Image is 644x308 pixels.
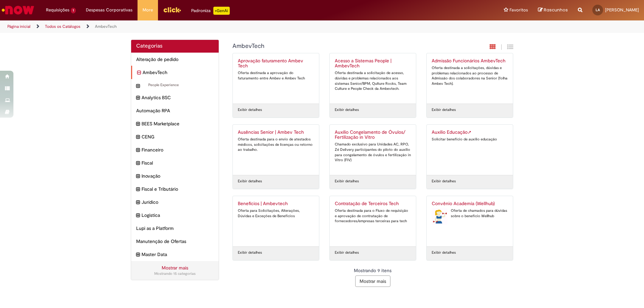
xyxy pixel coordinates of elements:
[432,65,508,86] div: Oferta destinada a solicitações, dúvidas e problemas relacionados ao processo de Admissão dos col...
[136,56,214,63] span: Alteração de pedido
[131,169,219,183] div: expandir categoria Inovação Inovação
[142,94,214,101] span: Analytics BSC
[238,179,262,184] a: Exibir detalhes
[131,53,219,66] div: Alteração de pedido
[136,43,214,49] h2: Categorias
[136,82,140,90] i: expandir categoria People Experience
[7,24,31,29] a: Página inicial
[335,179,359,184] a: Exibir detalhes
[136,133,140,141] i: expandir categoria CENG
[501,43,502,51] span: |
[238,137,314,152] div: Oferta destinada para o envio de atestados médicos, solicitações de licenças ou retorno ao trabalho.
[238,130,314,135] h2: Ausências Senior | Ambev Tech
[432,130,508,135] h2: Auxílio Educação
[432,107,456,113] a: Exibir detalhes
[131,91,219,104] div: expandir categoria Analytics BSC Analytics BSC
[330,125,416,175] a: Auxílio Congelamento de Óvulos/ Fertilização in Vitro Chamado exclusivo para Unidades AC, RPO, Zé...
[335,58,411,69] h2: Acesso a Sistemas People | AmbevTech
[143,69,214,76] span: AmbevTech
[95,24,117,29] a: AmbevTech
[131,104,219,117] div: Automação RPA
[131,195,219,209] div: expandir categoria Jurídico Jurídico
[136,186,140,193] i: expandir categoria Fiscal e Tributário
[544,7,568,13] span: Rascunhos
[238,201,314,206] h2: Benefícios | Ambevtech
[142,212,214,219] span: Logistica
[131,182,219,196] div: expandir categoria Fiscal e Tributário Fiscal e Tributário
[355,275,390,287] button: Mostrar mais
[432,208,508,219] div: Oferta de chamados para dúvidas sobre o benefício Wellhub
[131,208,219,222] div: expandir categoria Logistica Logistica
[142,82,214,88] span: People Experience
[232,267,514,274] div: Mostrando 9 itens
[432,137,508,142] div: Solicitar benefício de auxílio educação
[142,160,214,166] span: Fiscal
[432,201,508,206] h2: Convênio Academia (Wellhub)
[136,146,140,154] i: expandir categoria Financeiro
[191,7,230,15] div: Padroniza
[335,208,411,224] div: Oferta destinada para o Fluxo de requisição e aprovação de contratação de fornecedores/empresas t...
[142,120,214,127] span: BEES Marketplace
[131,235,219,248] div: Manutenção de Ofertas
[86,7,132,13] span: Despesas Corporativas
[233,125,319,175] a: Ausências Senior | Ambev Tech Oferta destinada para o envio de atestados médicos, solicitações de...
[330,196,416,246] a: Contratação de Terceiros Tech Oferta destinada para o Fluxo de requisição e aprovação de contrata...
[238,107,262,113] a: Exibir detalhes
[46,7,69,13] span: Requisições
[142,199,214,205] span: Jurídico
[468,129,472,135] span: Link Externo
[136,160,140,167] i: expandir categoria Fiscal
[142,173,214,179] span: Inovação
[131,79,219,91] ul: AmbevTech subcategorias
[136,107,214,114] span: Automação RPA
[330,53,416,104] a: Acesso a Sistemas People | AmbevTech Oferta destinada a solicitação de acesso, dúvidas e problema...
[136,94,140,102] i: expandir categoria Analytics BSC
[45,24,80,29] a: Todos os Catálogos
[335,250,359,255] a: Exibir detalhes
[131,66,219,79] div: recolher categoria AmbevTech AmbevTech
[136,225,214,232] span: Lupi as a Platform
[233,53,319,104] a: Aprovação faturamento Ambev Tech Oferta destinada a aprovação do faturamento entre Ambev e Ambev ...
[1,3,35,17] img: ServiceNow
[137,69,141,76] i: recolher categoria AmbevTech
[507,44,513,50] i: Exibição de grade
[605,7,639,13] span: [PERSON_NAME]
[427,196,513,246] a: Convênio Academia (Wellhub) Convênio Academia (Wellhub) Oferta de chamados para dúvidas sobre o b...
[136,238,214,245] span: Manutenção de Ofertas
[136,173,140,180] i: expandir categoria Inovação
[163,5,181,15] img: click_logo_yellow_360x200.png
[136,251,140,258] i: expandir categoria Master Data
[335,142,411,163] div: Chamado exclusivo para Unidades AC, RPO, Zé Delivery participantes do piloto do auxílio para cong...
[213,7,230,15] p: +GenAi
[233,196,319,246] a: Benefícios | Ambevtech Oferta para Solicitações, Alterações, Dúvidas e Exceções de Benefícios
[238,58,314,69] h2: Aprovação faturamento Ambev Tech
[232,43,441,50] h1: {"description":null,"title":"AmbevTech"} Categoria
[335,70,411,91] div: Oferta destinada a solicitação de acesso, dúvidas e problemas relacionados aos sistemas Senior/BP...
[490,44,496,50] i: Exibição em cartão
[131,143,219,157] div: expandir categoria Financeiro Financeiro
[143,7,153,13] span: More
[142,251,214,258] span: Master Data
[131,53,219,261] ul: Categorias
[238,70,314,81] div: Oferta destinada a aprovação do faturamento entre Ambev e Ambev Tech
[427,125,513,175] a: Auxílio EducaçãoLink Externo Solicitar benefício de auxílio educação
[136,120,140,128] i: expandir categoria BEES Marketplace
[131,79,219,91] div: expandir categoria People Experience People Experience
[427,53,513,104] a: Admissão Funcionários AmbevTech Oferta destinada a solicitações, dúvidas e problemas relacionados...
[335,107,359,113] a: Exibir detalhes
[432,179,456,184] a: Exibir detalhes
[136,199,140,206] i: expandir categoria Jurídico
[335,130,411,140] h2: Auxílio Congelamento de Óvulos/ Fertilização in Vitro
[131,248,219,261] div: expandir categoria Master Data Master Data
[538,7,568,13] a: Rascunhos
[432,58,508,64] h2: Admissão Funcionários AmbevTech
[142,146,214,153] span: Financeiro
[509,7,528,13] span: Favoritos
[131,222,219,235] div: Lupi as a Platform
[142,186,214,192] span: Fiscal e Tributário
[131,130,219,143] div: expandir categoria CENG CENG
[136,212,140,219] i: expandir categoria Logistica
[596,8,600,12] span: LA
[238,208,314,219] div: Oferta para Solicitações, Alterações, Dúvidas e Exceções de Benefícios
[5,20,424,33] ul: Trilhas de página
